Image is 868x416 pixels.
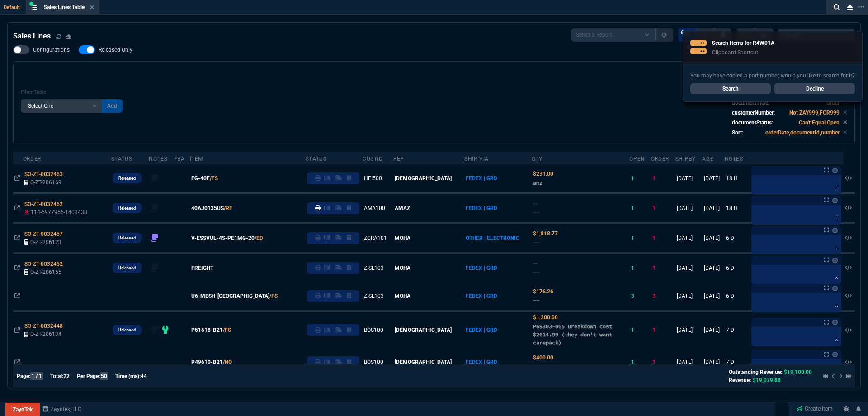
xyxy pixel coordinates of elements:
[675,282,703,311] td: [DATE]
[118,326,136,334] p: Released
[651,253,675,282] td: 1
[675,164,703,193] td: [DATE]
[191,204,224,212] span: 40AJ0135US
[629,348,651,376] td: 1
[24,231,63,237] span: SO-ZT-0032457
[364,293,384,299] span: ZISL103
[191,326,223,334] span: P51518-B21
[31,209,87,215] span: 114-6977956-1403433
[151,266,159,272] nx-fornida-erp-notes: number
[33,46,70,53] span: Configurations
[533,269,539,276] span: --
[725,348,750,376] td: 7 D
[30,179,61,186] span: Q-ZT-206169
[364,175,382,182] span: HEI500
[858,3,864,11] nx-icon: Open New Tab
[533,179,542,186] span: amz
[118,175,136,182] p: Released
[702,311,724,348] td: [DATE]
[651,193,675,223] td: 1
[30,331,61,337] span: Q-ZT-206134
[24,201,63,207] span: SO-ZT-0032462
[702,155,713,163] div: Age
[40,405,84,413] a: msbcCompanyName
[533,230,558,237] span: Quoted Cost
[14,235,20,241] nx-icon: Open In Opposite Panel
[533,288,553,295] span: Quoted Cost
[44,4,85,10] span: Sales Lines Table
[651,164,675,193] td: 1
[675,223,703,253] td: [DATE]
[151,206,159,212] nx-fornida-erp-notes: number
[151,236,159,242] nx-fornida-erp-notes: number
[774,83,855,94] a: Decline
[830,2,844,13] nx-icon: Search
[675,253,703,282] td: [DATE]
[174,155,185,163] div: FBA
[466,235,519,241] span: OTHER | ELECTRONIC
[100,372,108,380] span: 50
[533,314,558,320] span: Quoted Cost
[190,155,203,163] div: Item
[14,293,20,299] nx-icon: Open In Opposite Panel
[118,234,136,242] p: Released
[364,235,387,241] span: ZGRA101
[712,39,774,47] p: Search Items for R4W01A
[151,176,159,182] nx-fornida-erp-notes: number
[725,223,750,253] td: 6 D
[844,2,856,13] nx-icon: Close Workbench
[725,193,750,223] td: 18 H
[466,359,497,365] span: FEDEX | GRD
[629,155,645,163] div: Open
[629,253,651,282] td: 1
[725,253,750,282] td: 6 D
[702,282,724,311] td: [DATE]
[466,265,497,271] span: FEDEX | GRD
[702,193,724,223] td: [DATE]
[255,234,263,242] a: /ED
[224,204,232,212] a: /RF
[191,358,223,366] span: P49610-B21
[784,369,812,375] span: $19,100.00
[651,282,675,311] td: 3
[30,239,61,245] span: Q-ZT-206123
[395,359,452,365] span: [DEMOGRAPHIC_DATA]
[732,119,773,127] p: documentStatus:
[533,323,612,346] span: P69303-005 Breakdown cost $2614.99 (they don't want carepack)
[395,265,410,271] span: MOHA
[17,373,30,379] span: Page:
[115,373,141,379] span: Time (ms):
[30,269,61,275] span: Q-ZT-206155
[702,164,724,193] td: [DATE]
[725,164,750,193] td: 18 H
[395,205,410,211] span: AMAZ
[14,265,20,271] nx-icon: Open In Opposite Panel
[111,155,132,163] div: Status
[533,297,539,304] span: --
[50,373,63,379] span: Total:
[629,311,651,348] td: 1
[21,89,123,96] h6: Filter Table
[395,175,452,182] span: [DEMOGRAPHIC_DATA]
[532,155,542,163] div: QTY
[99,46,132,53] span: Released Only
[789,110,840,116] code: Not ZAY999,FOR999
[651,348,675,376] td: 1
[466,205,497,211] span: FEDEX | GRD
[23,155,41,163] div: Order
[702,253,724,282] td: [DATE]
[675,155,696,163] div: ShipBy
[306,155,327,163] div: Status
[651,155,669,163] div: Order
[118,264,136,272] p: Released
[533,260,538,267] span: Quoted Cost
[533,363,561,370] span: in server
[363,155,383,163] div: CustID
[729,369,782,375] span: Outstanding Revenue:
[14,359,20,365] nx-icon: Open In Opposite Panel
[393,155,404,163] div: Rep
[725,311,750,348] td: 7 D
[651,311,675,348] td: 1
[725,282,750,311] td: 6 D
[533,209,539,216] span: --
